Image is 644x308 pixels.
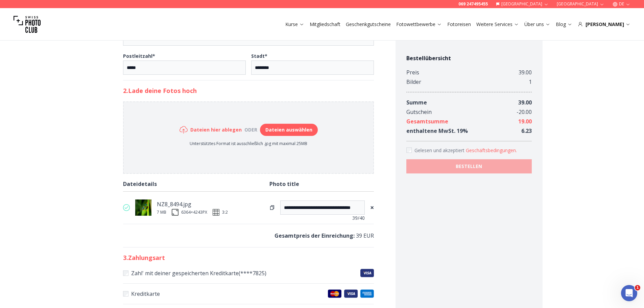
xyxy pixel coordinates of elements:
button: BESTELLEN [406,159,532,173]
button: Mitgliedschaft [307,20,343,29]
input: Accept terms [406,147,412,153]
button: Fotoreisen [445,20,474,29]
a: 069 247495455 [458,1,488,7]
button: Über uns [522,20,553,29]
b: Stadt * [251,53,267,59]
iframe: Intercom live chat [621,285,637,301]
p: 39 EUR [123,231,374,240]
div: enthaltene MwSt. 19 % [406,126,468,136]
a: Mitgliedschaft [310,21,340,28]
p: Unterstütztes Format ist ausschließlich .jpg mit maximal 25MB [180,141,318,146]
input: Zahl' mit deiner gespeicherten Kreditkarte(****7825) [123,270,128,276]
img: American Express [360,289,374,298]
input: Postleitzahl* [123,61,246,75]
div: Preis [406,68,419,77]
a: Weitere Services [476,21,519,28]
span: 39 /40 [352,215,365,221]
div: Photo title [269,179,374,189]
div: 6364 × 4243 PX [181,210,207,215]
button: Kurse [283,20,307,29]
div: - 20.00 [517,107,532,117]
b: Postleitzahl * [123,53,155,59]
label: Kreditkarte [123,289,374,299]
span: 3:2 [222,210,228,215]
div: 39.00 [519,68,532,77]
button: Geschenkgutscheine [343,20,393,29]
div: oder [242,126,260,133]
div: Summe [406,98,427,107]
a: Blog [556,21,572,28]
a: Über uns [524,21,550,28]
input: KreditkarteMaster CardsVisaAmerican Express [123,291,128,297]
div: [PERSON_NAME] [578,21,630,28]
b: Gesamtpreis der Einreichung : [275,232,355,239]
button: Blog [553,20,575,29]
button: Dateien auswählen [260,124,318,136]
div: Gesamtsumme [406,117,448,126]
button: Weitere Services [474,20,522,29]
img: Visa [344,289,358,298]
img: thumb [135,199,151,216]
h4: Bestellübersicht [406,54,532,62]
span: Gelesen und akzeptiert [414,147,466,153]
div: NZ8_8494.jpg [157,199,228,209]
button: Fotowettbewerbe [393,20,445,29]
div: Gutschein [406,107,432,117]
img: size [172,209,178,216]
a: Fotoreisen [447,21,471,28]
img: Master Cards [328,289,341,298]
div: 7 MB [157,210,166,215]
a: Geschenkgutscheine [346,21,391,28]
span: 1 [635,285,640,290]
div: 1 [529,77,532,87]
span: 6.23 [521,127,532,135]
div: Dateidetails [123,179,269,189]
button: Accept termsGelesen und akzeptiert [466,147,517,154]
span: 19.00 [518,118,532,125]
input: Stadt* [251,61,374,75]
a: Fotowettbewerbe [396,21,442,28]
h2: 2. Lade deine Fotos hoch [123,86,374,95]
img: Swiss photo club [14,11,41,38]
b: BESTELLEN [456,163,482,170]
label: Zahl' mit deiner gespeicherten Kreditkarte (**** 7825 ) [123,268,374,278]
span: × [370,203,374,212]
div: Bilder [406,77,421,87]
h6: Dateien hier ablegen [190,126,242,133]
span: 39.00 [518,99,532,106]
a: Kurse [285,21,304,28]
img: valid [123,204,130,211]
h2: 3 . Zahlungsart [123,253,374,262]
img: ratio [213,209,219,216]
